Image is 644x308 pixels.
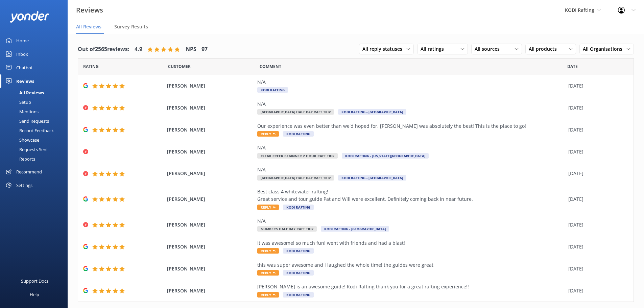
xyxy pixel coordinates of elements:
[568,243,625,251] div: [DATE]
[568,148,625,156] div: [DATE]
[257,153,338,159] span: Clear Creek Beginner 2 Hour Raft Trip
[4,116,49,126] div: Send Requests
[257,239,565,247] div: It was awesome! so much fun! went with friends and had a blast!
[568,82,625,90] div: [DATE]
[168,63,191,70] span: Date
[16,47,28,61] div: Inbox
[167,195,254,203] span: [PERSON_NAME]
[167,148,254,156] span: [PERSON_NAME]
[16,34,29,47] div: Home
[568,265,625,273] div: [DATE]
[568,104,625,112] div: [DATE]
[421,45,448,53] span: All ratings
[257,175,334,181] span: [GEOGRAPHIC_DATA] Half Day Raft Trip
[4,154,68,164] a: Reports
[4,107,39,116] div: Mentions
[30,288,39,301] div: Help
[4,126,68,135] a: Record Feedback
[16,179,32,192] div: Settings
[257,248,279,254] span: Reply
[565,7,594,13] span: KODI Rafting
[167,287,254,294] span: [PERSON_NAME]
[257,188,565,203] div: Best class 4 whitewater rafting! Great service and tour guide Pat and Will were excellent. Defini...
[4,88,44,97] div: All Reviews
[76,5,103,16] h3: Reviews
[4,135,68,145] a: Showcase
[167,82,254,90] span: [PERSON_NAME]
[283,131,314,137] span: KODI Rafting
[4,145,48,154] div: Requests Sent
[338,175,406,181] span: KODI Rafting - [GEOGRAPHIC_DATA]
[257,283,565,290] div: [PERSON_NAME] is an awesome guide! Kodi Rafting thank you for a great rafting experience!!
[321,226,389,232] span: KODI Rafting - [GEOGRAPHIC_DATA]
[338,109,406,115] span: KODI Rafting - [GEOGRAPHIC_DATA]
[78,45,129,54] h4: Out of 2565 reviews:
[257,87,288,93] span: KODI Rafting
[167,265,254,273] span: [PERSON_NAME]
[4,126,54,135] div: Record Feedback
[167,126,254,134] span: [PERSON_NAME]
[4,154,35,164] div: Reports
[186,45,196,54] h4: NPS
[568,287,625,294] div: [DATE]
[257,226,317,232] span: Numbers Half Day Raft Trip
[257,109,334,115] span: [GEOGRAPHIC_DATA] Half Day Raft Trip
[260,63,281,70] span: Question
[167,170,254,177] span: [PERSON_NAME]
[167,221,254,229] span: [PERSON_NAME]
[283,292,314,298] span: KODI Rafting
[475,45,504,53] span: All sources
[257,217,565,225] div: N/A
[568,195,625,203] div: [DATE]
[4,116,68,126] a: Send Requests
[167,243,254,251] span: [PERSON_NAME]
[568,221,625,229] div: [DATE]
[342,153,429,159] span: KODI Rafting - [US_STATE][GEOGRAPHIC_DATA]
[135,45,142,54] h4: 4.9
[567,63,578,70] span: Date
[257,261,565,269] div: this was super awesome and i laughed the whole time! the guides were great
[76,23,101,30] span: All Reviews
[529,45,561,53] span: All products
[257,205,279,210] span: Reply
[10,11,49,22] img: yonder-white-logo.png
[257,100,565,108] div: N/A
[4,135,39,145] div: Showcase
[257,292,279,298] span: Reply
[257,270,279,276] span: Reply
[167,104,254,112] span: [PERSON_NAME]
[114,23,148,30] span: Survey Results
[257,122,565,130] div: Our experience was even better than we'd hoped for. [PERSON_NAME] was absolutely the best! This i...
[568,170,625,177] div: [DATE]
[583,45,626,53] span: All Organisations
[257,78,565,86] div: N/A
[568,126,625,134] div: [DATE]
[4,97,68,107] a: Setup
[4,88,68,97] a: All Reviews
[4,107,68,116] a: Mentions
[201,45,208,54] h4: 97
[257,166,565,173] div: N/A
[4,145,68,154] a: Requests Sent
[21,274,48,288] div: Support Docs
[283,205,314,210] span: KODI Rafting
[83,63,99,70] span: Date
[283,270,314,276] span: KODI Rafting
[4,97,31,107] div: Setup
[362,45,406,53] span: All reply statuses
[257,144,565,151] div: N/A
[257,131,279,137] span: Reply
[16,74,34,88] div: Reviews
[283,248,314,254] span: KODI Rafting
[16,165,42,179] div: Recommend
[16,61,33,74] div: Chatbot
